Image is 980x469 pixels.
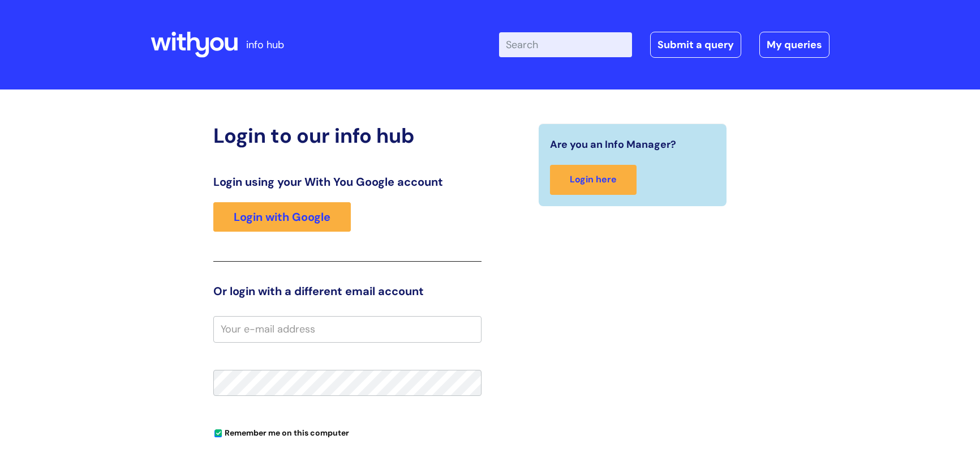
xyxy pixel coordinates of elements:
a: Submit a query [650,32,741,58]
label: Remember me on this computer [213,425,349,438]
a: My queries [759,32,829,58]
div: You can uncheck this option if you're logging in from a shared device [213,423,482,441]
input: Remember me on this computer [214,430,222,437]
input: Search [499,32,632,57]
input: Your e-mail address [213,316,482,342]
a: Login here [550,165,637,195]
h3: Or login with a different email account [213,284,482,298]
a: Login with Google [213,202,351,232]
h2: Login to our info hub [213,123,482,148]
h3: Login using your With You Google account [213,175,482,189]
span: Are you an Info Manager? [550,135,676,154]
p: info hub [246,36,284,54]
